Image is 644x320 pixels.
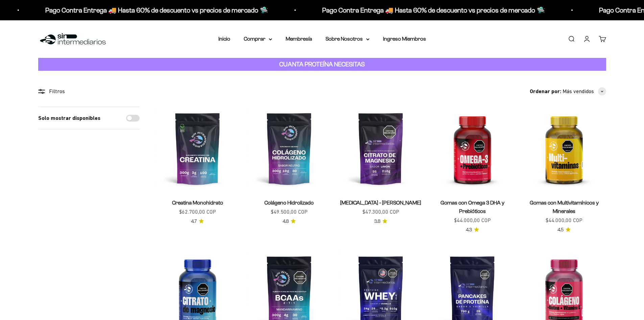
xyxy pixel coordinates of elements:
[557,226,571,234] a: 4.54.5 de 5.0 estrellas
[374,218,387,225] a: 3.83.8 de 5.0 estrellas
[286,36,312,42] a: Membresía
[283,218,296,225] a: 4.84.8 de 5.0 estrellas
[362,208,399,216] sale-price: $47.300,00 COP
[454,216,491,225] sale-price: $44.000,00 COP
[179,208,216,216] sale-price: $62.700,00 COP
[218,36,230,42] a: Inicio
[383,36,426,42] a: Ingreso Miembros
[546,216,582,225] sale-price: $44.000,00 COP
[191,218,197,225] span: 4.7
[279,61,365,68] strong: CUANTA PROTEÍNA NECESITAS
[340,200,421,206] a: [MEDICAL_DATA] - [PERSON_NAME]
[563,87,594,96] span: Más vendidos
[440,200,504,214] a: Gomas con Omega 3 DHA y Prebióticos
[172,200,223,206] a: Creatina Monohidrato
[283,218,289,225] span: 4.8
[191,218,204,225] a: 4.74.7 de 5.0 estrellas
[38,87,140,96] div: Filtros
[374,218,380,225] span: 3.8
[244,35,272,43] summary: Comprar
[44,5,267,16] p: Pago Contra Entrega 🚚 Hasta 60% de descuento vs precios de mercado 🛸
[557,226,564,234] span: 4.5
[264,200,314,206] a: Colágeno Hidrolizado
[271,208,308,216] sale-price: $49.500,00 COP
[530,87,561,96] span: Ordenar por:
[326,35,369,43] summary: Sobre Nosotros
[466,226,479,234] a: 4.34.3 de 5.0 estrellas
[466,226,472,234] span: 4.3
[530,200,599,214] a: Gomas con Multivitamínicos y Minerales
[38,114,100,123] label: Solo mostrar disponibles
[321,5,544,16] p: Pago Contra Entrega 🚚 Hasta 60% de descuento vs precios de mercado 🛸
[563,87,606,96] button: Más vendidos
